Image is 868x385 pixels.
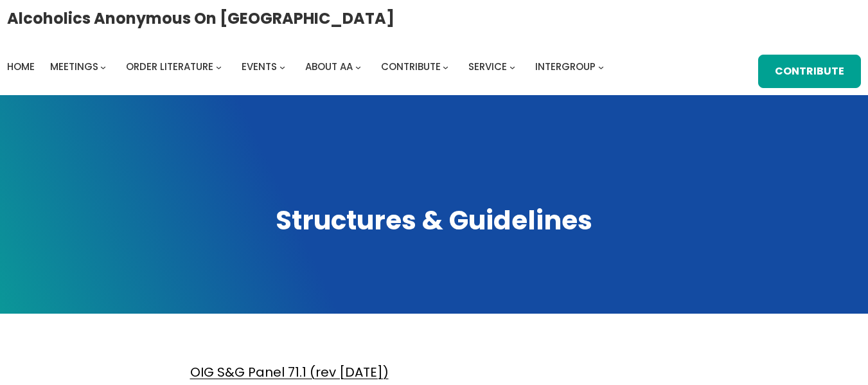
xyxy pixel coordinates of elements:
a: Events [242,58,277,76]
button: Service submenu [509,64,515,69]
span: Order Literature [126,60,213,73]
a: Home [7,58,35,76]
span: Service [468,60,507,73]
h1: Structures & Guidelines [13,202,855,238]
button: Meetings submenu [100,64,106,69]
a: Contribute [381,58,441,76]
button: Contribute submenu [443,64,448,69]
span: Home [7,60,35,73]
nav: Intergroup [7,58,608,76]
a: OIG S&G Panel 71.1 (rev [DATE]) [190,363,389,381]
span: Intergroup [535,60,596,73]
button: Order Literature submenu [216,64,222,69]
a: Intergroup [535,58,596,76]
a: Meetings [50,58,98,76]
span: Meetings [50,60,98,73]
span: Events [242,60,277,73]
button: Intergroup submenu [598,64,604,69]
a: Alcoholics Anonymous on [GEOGRAPHIC_DATA] [7,4,394,32]
a: About AA [305,58,353,76]
span: About AA [305,60,353,73]
button: About AA submenu [355,64,361,69]
span: Contribute [381,60,441,73]
button: Events submenu [279,64,285,69]
a: Service [468,58,507,76]
a: Contribute [758,55,861,88]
